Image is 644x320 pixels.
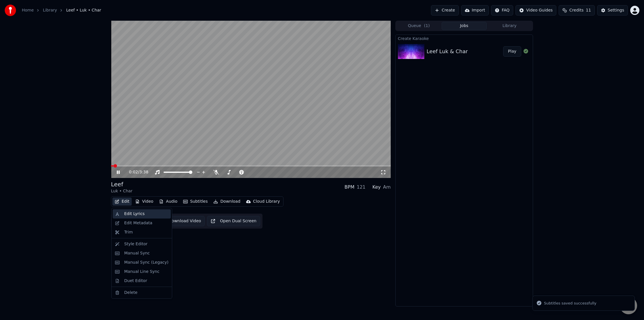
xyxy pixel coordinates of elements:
[43,7,57,13] a: Library
[461,5,489,16] button: Import
[5,5,16,16] img: youka
[124,211,145,217] div: Edit Lyrics
[357,184,366,191] div: 121
[124,278,147,284] div: Duet Editor
[66,7,101,13] span: Leef • Luk • Char
[111,188,133,194] div: Luk • Char
[129,169,143,175] div: /
[372,184,381,191] div: Key
[112,198,132,206] button: Edit
[586,7,591,13] span: 11
[608,7,624,13] div: Settings
[487,22,532,30] button: Library
[22,7,34,13] a: Home
[181,198,210,206] button: Subtitles
[431,5,459,16] button: Create
[124,220,152,226] div: Edit Metadata
[124,241,147,247] div: Style Editor
[559,5,595,16] button: Credits11
[22,7,101,13] nav: breadcrumb
[139,169,148,175] span: 3:38
[569,7,583,13] span: Credits
[124,250,150,256] div: Manual Sync
[133,198,156,206] button: Video
[442,22,487,30] button: Jobs
[597,5,628,16] button: Settings
[515,5,556,16] button: Video Guides
[124,229,133,235] div: Trim
[344,184,354,191] div: BPM
[157,198,180,206] button: Audio
[211,198,243,206] button: Download
[383,184,391,191] div: Am
[396,22,442,30] button: Queue
[544,300,596,306] div: Subtitles saved successfully
[207,216,260,226] button: Open Dual Screen
[503,46,521,57] button: Play
[396,35,533,42] div: Create Karaoke
[491,5,513,16] button: FAQ
[253,199,280,204] div: Cloud Library
[129,169,138,175] span: 0:02
[124,260,168,265] div: Manual Sync (Legacy)
[124,290,137,296] div: Delete
[427,47,468,55] div: Leef Luk & Char
[158,216,205,226] button: Download Video
[111,180,133,188] div: Leef
[124,269,160,275] div: Manual Line Sync
[424,23,430,29] span: ( 1 )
